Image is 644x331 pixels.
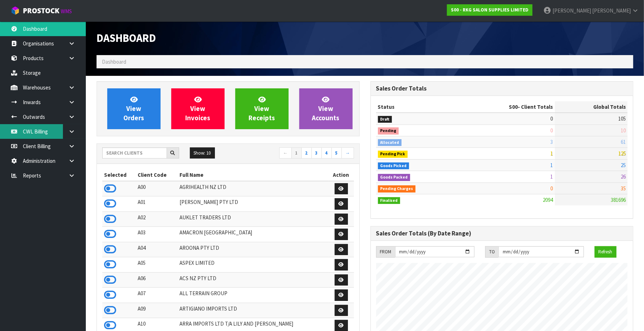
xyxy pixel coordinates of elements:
th: Status [376,101,459,113]
span: View Accounts [312,95,340,122]
a: S00 - RKG SALON SUPPLIES LIMITED [447,4,532,16]
span: Goods Picked [378,162,409,170]
td: [PERSON_NAME] PTY LTD [178,196,329,212]
span: 381696 [611,196,626,203]
td: A09 [136,303,178,318]
td: A05 [136,257,178,273]
span: Dashboard [97,31,156,45]
button: Refresh [595,246,616,258]
span: 1 [551,150,553,157]
span: 1 [551,173,553,180]
span: Allocated [378,139,402,146]
th: Action [329,169,354,181]
a: ViewInvoices [171,88,225,129]
h3: Sales Order Totals (By Date Range) [376,230,628,237]
span: 2094 [543,196,553,203]
th: Full Name [178,169,329,181]
span: 61 [621,138,626,145]
a: ViewReceipts [235,88,289,129]
td: A06 [136,272,178,288]
strong: S00 - RKG SALON SUPPLIES LIMITED [451,7,529,13]
td: A00 [136,181,178,196]
a: 1 [291,147,302,159]
td: ALL TERRAIN GROUP [178,288,329,303]
a: 4 [321,147,332,159]
h3: Sales Order Totals [376,85,628,92]
td: A03 [136,227,178,242]
th: - Client Totals [459,101,555,113]
td: AGRIHEALTH NZ LTD [178,181,329,196]
nav: Page navigation [233,147,354,160]
span: Pending [378,127,399,135]
td: A02 [136,211,178,227]
span: 3 [551,138,553,145]
td: AUKLET TRADERS LTD [178,211,329,227]
td: ACS NZ PTY LTD [178,272,329,288]
td: A01 [136,196,178,212]
span: Dashboard [102,58,126,65]
button: Show: 10 [190,147,215,159]
span: ProStock [23,6,59,15]
span: 26 [621,173,626,180]
span: 10 [621,127,626,134]
td: AMACRON [GEOGRAPHIC_DATA] [178,227,329,242]
td: AROONA PTY LTD [178,242,329,257]
span: Draft [378,116,392,123]
span: Pending Charges [378,185,416,193]
span: [PERSON_NAME] [592,7,631,14]
a: ViewOrders [107,88,161,129]
div: FROM [376,246,395,258]
span: 35 [621,185,626,192]
th: Global Totals [555,101,628,113]
span: View Receipts [249,95,275,122]
td: A04 [136,242,178,257]
span: Finalised [378,197,400,204]
div: TO [485,246,498,258]
a: 3 [311,147,322,159]
span: Pending Pick [378,151,408,158]
span: 0 [551,127,553,134]
a: 2 [301,147,312,159]
span: View Orders [123,95,144,122]
small: WMS [61,8,72,15]
span: 0 [551,185,553,192]
a: ← [279,147,292,159]
td: ARTIGIANO IMPORTS LTD [178,303,329,318]
span: View Invoices [185,95,210,122]
span: 105 [618,115,626,122]
th: Client Code [136,169,178,181]
span: 125 [618,150,626,157]
td: A07 [136,288,178,303]
a: 5 [331,147,342,159]
span: S00 [509,103,518,110]
a: ViewAccounts [299,88,353,129]
th: Selected [102,169,136,181]
img: cube-alt.png [11,6,20,15]
span: 0 [551,115,553,122]
span: 25 [621,162,626,169]
span: [PERSON_NAME] [552,7,591,14]
td: ASPEX LIMITED [178,257,329,273]
span: 1 [551,162,553,169]
input: Search clients [102,147,167,159]
a: → [341,147,354,159]
span: Goods Packed [378,174,411,181]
